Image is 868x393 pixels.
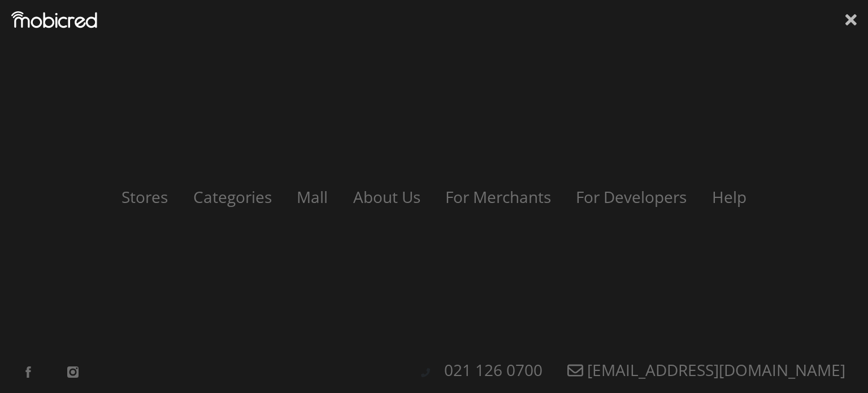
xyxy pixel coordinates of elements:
[110,186,179,208] a: Stores
[11,11,97,28] img: Mobicred
[182,186,283,208] a: Categories
[434,186,562,208] a: For Merchants
[285,186,339,208] a: Mall
[701,186,758,208] a: Help
[556,359,857,381] a: [EMAIL_ADDRESS][DOMAIN_NAME]
[342,186,432,208] a: About Us
[433,359,554,381] a: 021 126 0700
[565,186,698,208] a: For Developers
